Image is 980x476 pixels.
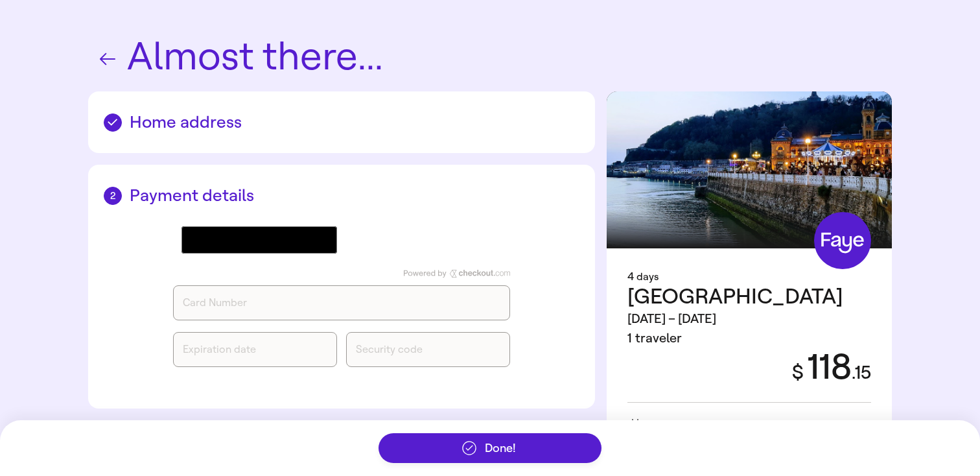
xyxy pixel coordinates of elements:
[627,269,871,285] div: 4 days
[88,36,892,78] h1: Almost there...
[852,362,871,383] span: . 15
[630,418,824,431] span: Free cancellation until [DATE] 11:59pm
[627,329,843,348] div: 1 traveler
[627,283,843,309] span: [GEOGRAPHIC_DATA]
[792,361,804,384] span: $
[104,185,579,206] h2: Payment details
[776,348,871,387] div: 118
[627,309,843,329] div: [DATE] – [DATE]
[104,112,579,132] h2: Home address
